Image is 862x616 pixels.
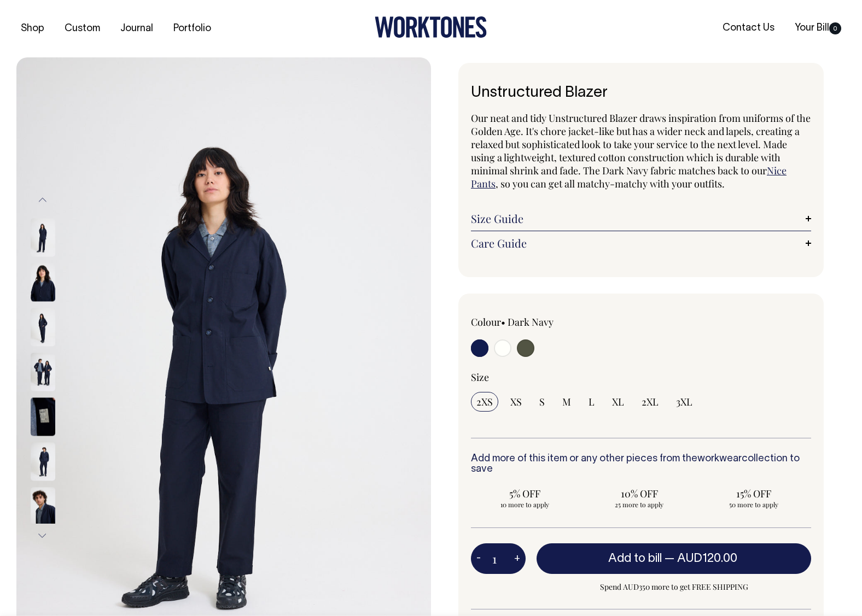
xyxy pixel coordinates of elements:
[676,395,692,408] span: 3XL
[665,553,740,564] span: —
[706,500,802,509] span: 50 more to apply
[476,500,573,509] span: 10 more to apply
[510,395,522,408] span: XS
[34,188,51,213] button: Previous
[60,20,104,38] a: Custom
[471,212,811,225] a: Size Guide
[496,177,725,190] span: , so you can get all matchy-matchy with your outfits.
[642,395,659,408] span: 2XL
[583,392,600,412] input: L
[471,237,811,250] a: Care Guide
[116,20,158,38] a: Journal
[169,20,215,38] a: Portfolio
[34,524,51,548] button: Next
[471,392,498,412] input: 2XS
[718,19,779,37] a: Contact Us
[636,392,664,412] input: 2XL
[471,371,811,384] div: Size
[31,308,55,347] img: dark-navy
[471,548,486,570] button: -
[607,392,630,412] input: XL
[509,548,526,570] button: +
[534,392,550,412] input: S
[706,487,802,500] span: 15% OFF
[677,553,737,564] span: AUD120.00
[31,443,55,481] img: dark-navy
[31,263,55,302] img: dark-navy
[476,487,573,500] span: 5% OFF
[471,315,607,328] div: Colour
[505,392,527,412] input: XS
[589,395,595,408] span: L
[557,392,576,412] input: M
[539,395,545,408] span: S
[31,398,55,436] img: dark-navy
[31,353,55,391] img: dark-navy
[476,395,493,408] span: 2XS
[471,164,787,190] a: Nice Pants
[591,500,688,509] span: 25 more to apply
[697,454,742,464] a: workwear
[591,487,688,500] span: 10% OFF
[585,484,693,512] input: 10% OFF 25 more to apply
[537,543,811,574] button: Add to bill —AUD120.00
[31,219,55,257] img: dark-navy
[671,392,698,412] input: 3XL
[31,488,55,526] img: dark-navy
[471,85,811,102] h1: Unstructured Blazer
[790,19,846,37] a: Your Bill0
[700,484,808,512] input: 15% OFF 50 more to apply
[471,454,811,476] h6: Add more of this item or any other pieces from the collection to save
[537,580,811,594] span: Spend AUD350 more to get FREE SHIPPING
[562,395,571,408] span: M
[829,22,841,34] span: 0
[508,315,554,328] label: Dark Navy
[501,315,505,328] span: •
[16,20,49,38] a: Shop
[608,553,662,564] span: Add to bill
[471,484,579,512] input: 5% OFF 10 more to apply
[471,112,811,177] span: Our neat and tidy Unstructured Blazer draws inspiration from uniforms of the Golden Age. It's cho...
[612,395,624,408] span: XL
